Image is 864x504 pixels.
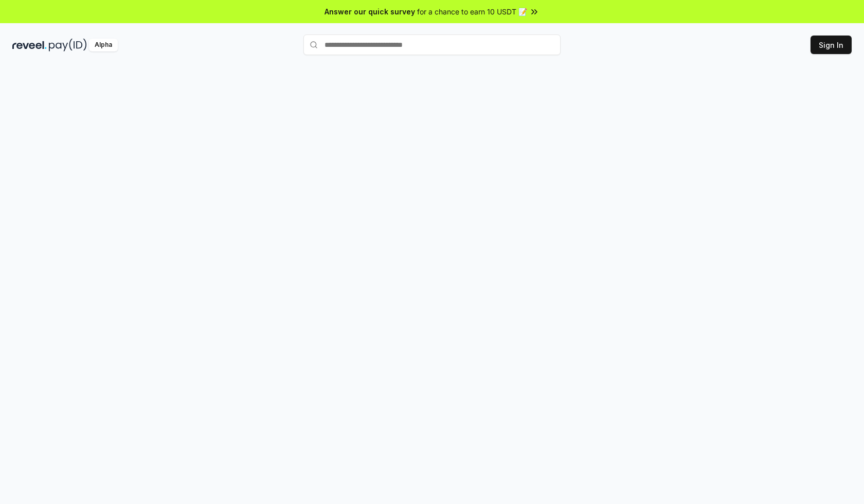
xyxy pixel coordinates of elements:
[12,39,47,51] img: reveel_dark
[89,39,118,51] div: Alpha
[811,36,852,54] button: Sign In
[49,39,87,51] img: pay_id
[417,6,527,17] span: for a chance to earn 10 USDT 📝
[325,6,415,17] span: Answer our quick survey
